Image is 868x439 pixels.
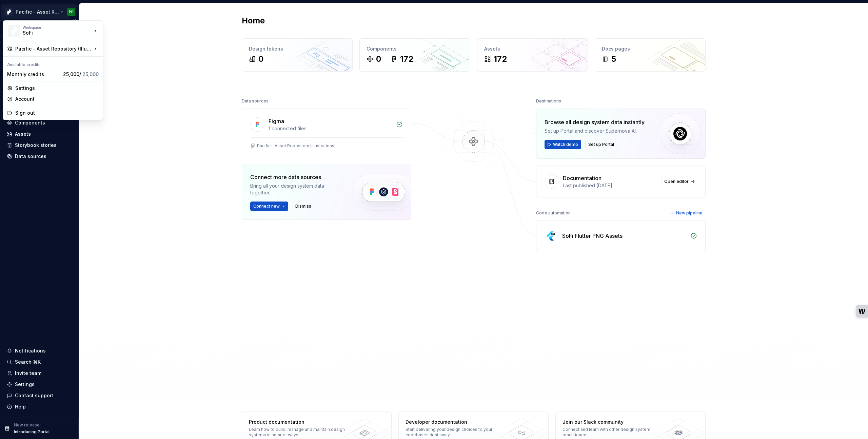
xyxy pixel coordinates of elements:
[63,71,99,77] span: 25,000 /
[4,58,101,69] div: Available credits
[15,45,92,52] div: Pacific - Asset Repository (Illustrations)
[82,71,99,77] span: 25,000
[15,96,99,102] div: Account
[15,85,99,92] div: Settings
[23,30,80,36] div: SoFi
[7,71,60,78] div: Monthly credits
[15,110,99,116] div: Sign out
[23,25,92,30] div: Workspace
[8,25,20,37] img: 8d0dbd7b-a897-4c39-8ca0-62fbda938e11.png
